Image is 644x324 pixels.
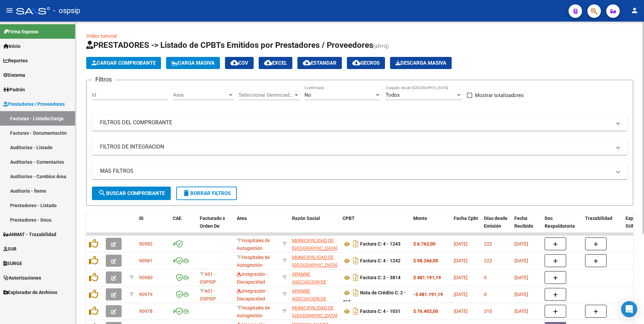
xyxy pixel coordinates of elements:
datatable-header-cell: CAE [170,211,197,241]
span: [DATE] [454,309,468,314]
strong: Factura C: 4 - 1031 [360,309,400,314]
datatable-header-cell: Razón Social [289,211,340,241]
button: CSV [225,57,254,69]
strong: Factura C: 4 - 1243 [360,241,400,247]
button: Carga Masiva [166,57,220,69]
i: Descargar documento [351,255,360,266]
span: MUNICIPALIDAD DE [GEOGRAPHIC_DATA] [292,305,337,318]
div: 30999004144 [292,304,337,318]
span: Sistema [3,71,25,79]
datatable-header-cell: Días desde Emisión [481,211,512,241]
div: 30999004144 [292,237,337,251]
datatable-header-cell: Fecha Recibido [512,211,542,241]
span: Días desde Emisión [484,216,508,229]
span: EXCEL [264,60,287,66]
mat-panel-title: MAS FILTROS [100,167,611,175]
span: Monto [413,216,427,221]
span: Hospitales de Autogestión [237,238,270,251]
button: Gecros [347,57,385,69]
strong: $ 76.402,00 [413,309,438,314]
span: SURGE [3,260,22,267]
span: Inicio [3,42,21,50]
span: [DATE] [514,258,528,263]
span: [DATE] [454,241,468,247]
span: (alt+q) [373,43,389,49]
mat-icon: menu [5,6,13,14]
span: [DATE] [514,275,528,280]
span: [DATE] [514,292,528,297]
span: [DATE] [514,309,528,314]
span: A01 - OSPSIP [200,271,216,285]
strong: Factura C: 4 - 1242 [360,258,400,264]
span: Doc Respaldatoria [545,216,575,229]
span: 90982 [139,241,153,247]
span: Area [173,92,228,98]
strong: $ 481.191,19 [413,275,441,280]
mat-panel-title: FILTROS DE INTEGRACION [100,143,611,151]
span: Firma Express [3,28,38,35]
span: SUR [3,245,17,253]
span: A01 - OSPSIP [200,288,216,301]
span: Todos [386,92,400,98]
span: Integración - Discapacidad [237,271,268,285]
span: [DATE] [454,292,468,297]
span: ID [139,216,143,221]
span: [DATE] [454,258,468,263]
span: Padrón [3,86,25,93]
span: MUNICIPALIDAD DE [GEOGRAPHIC_DATA] [292,255,337,268]
app-download-masive: Descarga masiva de comprobantes (adjuntos) [390,57,452,69]
datatable-header-cell: Monto [411,211,451,241]
span: 90979 [139,292,153,297]
strong: $ 98.266,00 [413,258,438,263]
div: 30652032660 [292,270,337,285]
span: Prestadores / Proveedores [3,100,65,108]
datatable-header-cell: Facturado x Orden De [197,211,234,241]
span: Integración - Discapacidad [237,288,268,301]
mat-icon: cloud_download [264,59,272,67]
div: 30652032660 [292,287,337,301]
span: Buscar Comprobante [98,190,165,196]
span: Cargar Comprobante [92,60,156,66]
strong: $ 6.762,00 [413,241,436,247]
button: Borrar Filtros [176,187,237,200]
mat-icon: cloud_download [230,59,238,67]
span: Area [237,216,247,221]
div: 30999004144 [292,254,337,268]
span: No [304,92,311,98]
datatable-header-cell: Fecha Cpbt [451,211,481,241]
mat-icon: cloud_download [303,59,311,67]
span: Gecros [352,60,380,66]
span: 90981 [139,258,153,263]
span: Hospitales de Autogestión [237,305,270,318]
span: Autorizaciones [3,274,41,282]
mat-expansion-panel-header: MAS FILTROS [92,163,627,179]
span: ANMAT - Trazabilidad [3,231,56,238]
a: Video tutorial [86,33,117,39]
span: 90980 [139,275,153,280]
span: Estandar [303,60,336,66]
div: Open Intercom Messenger [621,301,637,317]
span: Carga Masiva [171,60,215,66]
span: Explorador de Archivos [3,289,57,296]
span: Fecha Cpbt [454,216,478,221]
strong: Nota de Crédito C: 2 - 412 [343,290,406,305]
button: Descarga Masiva [390,57,452,69]
mat-expansion-panel-header: FILTROS DEL COMPROBANTE [92,115,627,131]
datatable-header-cell: CPBT [340,211,411,241]
span: [DATE] [454,275,468,280]
strong: Factura C: 2 - 3814 [360,275,400,281]
h3: Filtros [92,75,115,84]
span: 310 [484,309,492,314]
i: Descargar documento [351,272,360,283]
span: Trazabilidad [585,216,612,221]
span: Fecha Recibido [514,216,533,229]
span: Mostrar totalizadores [475,91,524,99]
span: Seleccionar Gerenciador [239,92,293,98]
span: - ospsip [53,3,80,18]
mat-expansion-panel-header: FILTROS DE INTEGRACION [92,139,627,155]
span: 0 [484,275,487,280]
button: Cargar Comprobante [86,57,161,69]
strong: -$ 481.191,19 [413,292,443,297]
span: Razón Social [292,216,320,221]
datatable-header-cell: ID [136,211,170,241]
